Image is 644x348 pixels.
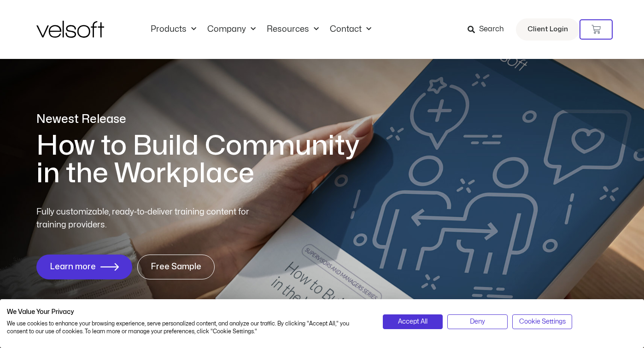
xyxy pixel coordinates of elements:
p: Fully customizable, ready-to-deliver training content for training providers. [36,206,266,232]
span: Free Sample [151,262,201,272]
span: Client Login [527,23,568,35]
a: Search [468,22,510,37]
span: Cookie Settings [519,317,566,327]
button: Accept all cookies [383,314,443,329]
span: Search [479,23,504,35]
h1: How to Build Community in the Workplace [36,132,373,187]
a: Learn more [36,255,132,279]
p: We use cookies to enhance your browsing experience, serve personalized content, and analyze our t... [7,320,369,336]
nav: Menu [145,24,377,35]
a: ResourcesMenu Toggle [261,24,324,35]
h2: We Value Your Privacy [7,308,369,316]
a: ContactMenu Toggle [324,24,377,35]
button: Adjust cookie preferences [512,314,573,329]
img: Velsoft Training Materials [36,21,104,38]
button: Deny all cookies [447,314,508,329]
a: Client Login [516,18,580,41]
span: Learn more [50,262,96,272]
a: Free Sample [137,255,215,279]
p: Newest Release [36,111,373,128]
span: Accept All [398,317,427,327]
a: ProductsMenu Toggle [145,24,202,35]
span: Deny [470,317,485,327]
a: CompanyMenu Toggle [202,24,261,35]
